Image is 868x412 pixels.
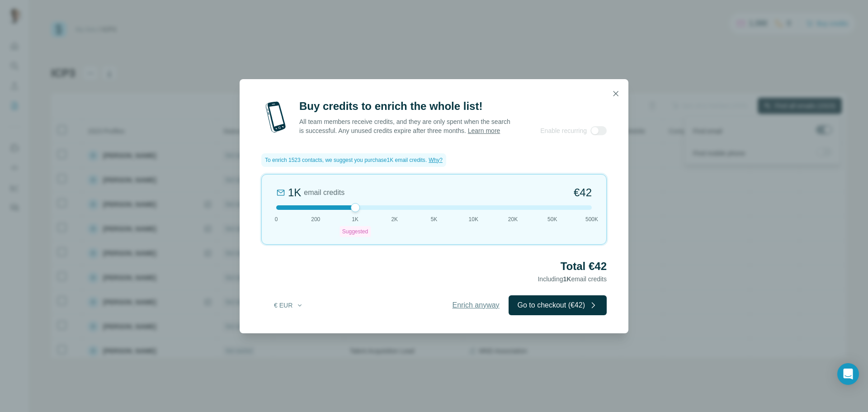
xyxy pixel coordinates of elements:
[469,215,478,223] span: 10K
[585,215,598,223] span: 500K
[340,226,371,237] div: Suggested
[431,215,438,223] span: 5K
[299,117,511,135] p: All team members receive credits, and they are only spent when the search is successful. Any unus...
[453,300,500,311] span: Enrich anyway
[261,259,607,274] h2: Total €42
[508,215,518,223] span: 20K
[352,215,359,223] span: 1K
[468,127,500,134] a: Learn more
[311,215,320,223] span: 200
[574,185,592,200] span: €42
[429,157,443,163] span: Why?
[509,295,607,315] button: Go to checkout (€42)
[563,275,571,283] span: 1K
[265,156,427,164] span: To enrich 1523 contacts, we suggest you purchase 1K email credits .
[261,99,290,135] img: mobile-phone
[391,215,398,223] span: 2K
[837,363,859,385] div: Open Intercom Messenger
[268,297,310,313] button: € EUR
[275,215,278,223] span: 0
[538,275,607,283] span: Including email credits
[304,187,344,198] span: email credits
[443,295,509,315] button: Enrich anyway
[547,215,557,223] span: 50K
[288,185,301,200] div: 1K
[540,126,587,135] span: Enable recurring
